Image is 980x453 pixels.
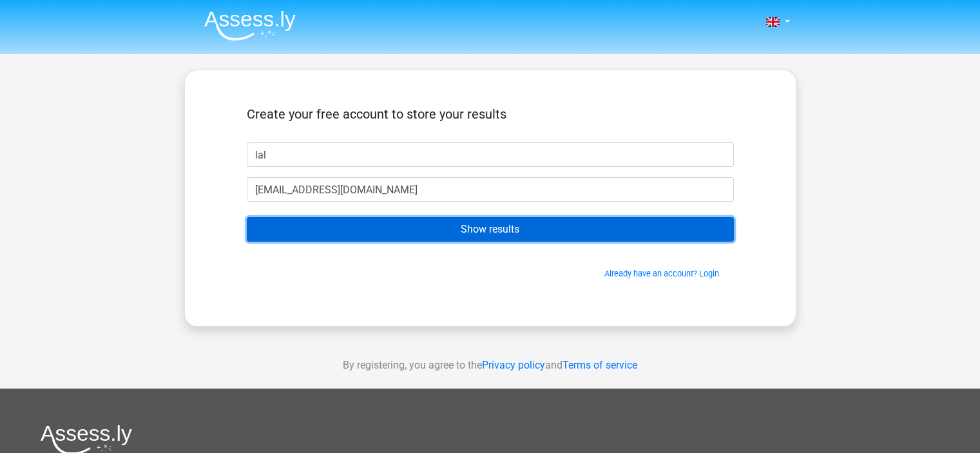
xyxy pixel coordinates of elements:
[247,142,734,167] input: First name
[247,217,734,242] input: Show results
[204,10,296,41] img: Assessly
[562,359,637,371] a: Terms of service
[247,177,734,202] input: Email
[604,269,719,278] a: Already have an account? Login
[247,106,734,122] h5: Create your free account to store your results
[482,359,545,371] a: Privacy policy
